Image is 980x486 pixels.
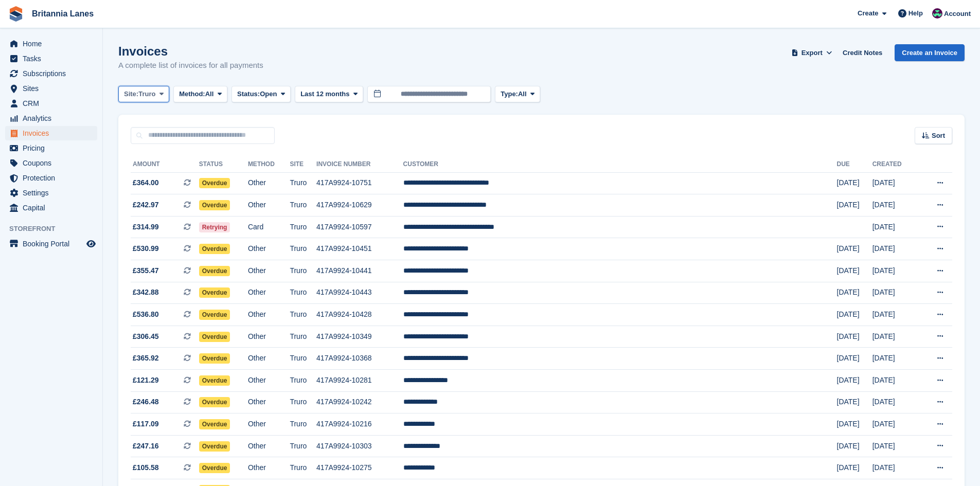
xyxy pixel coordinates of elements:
td: Truro [290,435,316,457]
button: Site: Truro [118,86,169,103]
span: Create [858,8,878,19]
span: Status: [237,89,260,99]
a: menu [5,156,97,170]
span: Subscriptions [23,66,84,81]
span: £355.47 [133,265,159,276]
td: [DATE] [872,457,919,479]
span: Type: [501,89,518,99]
td: [DATE] [837,172,872,194]
td: Other [248,413,290,436]
span: Overdue [199,419,230,429]
a: menu [5,141,97,155]
span: Booking Portal [23,237,84,251]
a: menu [5,171,97,185]
button: Status: Open [231,86,291,103]
td: Truro [290,194,316,217]
a: Credit Notes [839,44,886,61]
td: Other [248,194,290,217]
span: £365.92 [133,353,159,364]
span: £121.29 [133,375,159,386]
td: [DATE] [872,391,919,413]
td: [DATE] [837,326,872,348]
td: Truro [290,260,316,282]
td: Truro [290,282,316,304]
span: Overdue [199,178,230,188]
td: Other [248,326,290,348]
a: menu [5,81,97,96]
span: Invoices [23,126,84,140]
span: £247.16 [133,441,159,452]
td: 417A9924-10242 [316,391,403,413]
img: Kirsty Miles [932,8,942,19]
span: £242.97 [133,200,159,210]
td: Other [248,348,290,370]
td: [DATE] [837,304,872,326]
span: £342.88 [133,287,159,298]
td: 417A9924-10349 [316,326,403,348]
td: [DATE] [872,413,919,436]
td: Truro [290,413,316,436]
td: 417A9924-10597 [316,216,403,238]
th: Created [872,156,919,173]
a: menu [5,66,97,81]
th: Status [199,156,248,173]
a: menu [5,201,97,215]
td: 417A9924-10751 [316,172,403,194]
td: 417A9924-10451 [316,238,403,260]
td: Truro [290,326,316,348]
span: Overdue [199,200,230,210]
td: [DATE] [872,370,919,392]
td: [DATE] [837,282,872,304]
td: 417A9924-10281 [316,370,403,392]
span: Protection [23,171,84,185]
td: Card [248,216,290,238]
td: Other [248,391,290,413]
span: Capital [23,201,84,215]
td: [DATE] [872,216,919,238]
th: Site [290,156,316,173]
th: Amount [131,156,199,173]
span: Help [908,8,923,19]
span: Overdue [199,397,230,407]
span: Overdue [199,266,230,276]
span: Site: [124,89,138,99]
span: Overdue [199,463,230,473]
span: Storefront [9,224,102,234]
span: £246.48 [133,397,159,407]
td: 417A9924-10428 [316,304,403,326]
span: All [205,89,214,99]
span: Analytics [23,111,84,125]
a: Britannia Lanes [28,5,98,22]
td: [DATE] [872,260,919,282]
img: stora-icon-8386f47178a22dfd0bd8f6a31ec36ba5ce8667c1dd55bd0f319d3a0aa187defe.svg [8,6,24,22]
td: Truro [290,391,316,413]
td: [DATE] [837,194,872,217]
td: Other [248,172,290,194]
a: menu [5,37,97,51]
td: [DATE] [837,435,872,457]
td: Truro [290,216,316,238]
a: menu [5,186,97,200]
a: menu [5,51,97,66]
td: Truro [290,348,316,370]
span: Overdue [199,287,230,298]
td: [DATE] [872,282,919,304]
span: Overdue [199,353,230,364]
button: Last 12 months [295,86,363,103]
span: Last 12 months [300,89,349,99]
span: £364.00 [133,177,159,188]
span: CRM [23,96,84,111]
span: Sort [932,131,945,141]
span: £306.45 [133,331,159,342]
td: [DATE] [837,370,872,392]
td: [DATE] [837,348,872,370]
span: £105.58 [133,462,159,473]
h1: Invoices [118,44,263,58]
td: [DATE] [872,238,919,260]
span: Open [260,89,277,99]
td: Truro [290,238,316,260]
span: All [518,89,527,99]
span: Method: [179,89,205,99]
td: [DATE] [837,260,872,282]
span: Home [23,37,84,51]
